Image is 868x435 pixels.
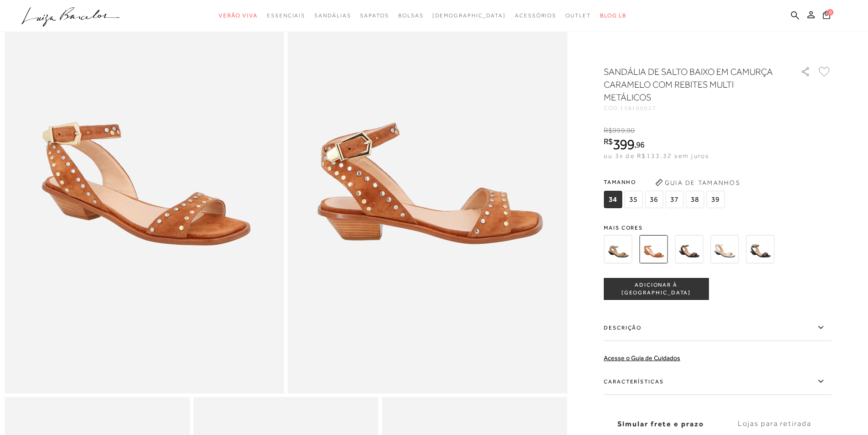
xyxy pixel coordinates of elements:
[827,9,833,16] span: 0
[604,281,708,297] span: ADICIONAR À [GEOGRAPHIC_DATA]
[565,12,591,19] span: Outlet
[706,191,724,208] span: 39
[432,7,506,24] a: noSubCategoriesText
[604,278,709,300] button: ADICIONAR À [GEOGRAPHIC_DATA]
[314,7,351,24] a: categoryNavScreenReaderText
[686,191,704,208] span: 38
[219,7,258,24] a: categoryNavScreenReaderText
[219,12,258,19] span: Verão Viva
[604,191,622,208] span: 34
[604,314,832,341] label: Descrição
[398,7,424,24] a: categoryNavScreenReaderText
[398,12,424,19] span: Bolsas
[267,12,305,19] span: Essenciais
[515,7,556,24] a: categoryNavScreenReaderText
[624,191,642,208] span: 35
[604,126,612,135] i: R$
[746,235,774,263] img: SANDÁLIA DE SALTO BAIXO EM COURO PRETO COM REBITES MULTI METÁLICOS
[620,105,657,111] span: 138100027
[636,140,645,149] span: 96
[604,235,632,263] img: SANDÁLIA DE SALTO BAIXO EM CAMURÇA BEGE COM REBITES MULTI METÁLICOS
[604,354,680,362] a: Acesse o Guia de Cuidados
[360,7,389,24] a: categoryNavScreenReaderText
[639,235,668,263] img: SANDÁLIA DE SALTO BAIXO EM CAMURÇA CARAMELO COM REBITES MULTI METÁLICOS
[432,12,506,19] span: [DEMOGRAPHIC_DATA]
[710,235,739,263] img: SANDÁLIA DE SALTO BAIXO EM COURO OFF WHITE COM REBITES MULTI METÁLICOS
[627,126,635,135] span: 90
[604,175,727,189] span: Tamanho
[267,7,305,24] a: categoryNavScreenReaderText
[314,12,351,19] span: Sandálias
[604,137,613,146] i: R$
[652,175,743,190] button: Guia de Tamanhos
[625,126,635,135] i: ,
[604,368,832,395] label: Características
[613,136,634,152] span: 399
[820,10,833,22] button: 0
[612,126,625,135] span: 999
[600,7,627,24] a: BLOG LB
[604,225,832,231] span: Mais cores
[360,12,389,19] span: Sapatos
[565,7,591,24] a: categoryNavScreenReaderText
[665,191,683,208] span: 37
[645,191,663,208] span: 36
[600,12,627,19] span: BLOG LB
[675,235,703,263] img: SANDÁLIA DE SALTO BAIXO EM COURO CAFÉ COM REBITES MULTI METÁLICOS
[604,105,786,111] div: CÓD:
[604,65,775,104] h1: SANDÁLIA DE SALTO BAIXO EM CAMURÇA CARAMELO COM REBITES MULTI METÁLICOS
[515,12,556,19] span: Acessórios
[604,152,709,159] span: ou 3x de R$133,32 sem juros
[634,141,645,149] i: ,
